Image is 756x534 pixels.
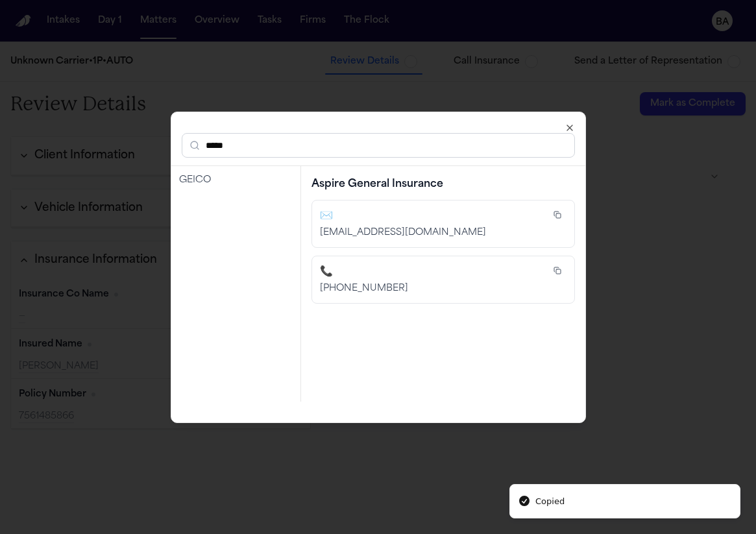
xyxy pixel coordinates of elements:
button: Copy to clipboard [548,208,567,221]
button: Copy to clipboard [548,264,567,277]
div: [EMAIL_ADDRESS][DOMAIN_NAME] [320,226,543,239]
span: 📞 [320,264,333,280]
h3: Aspire General Insurance [311,176,575,192]
span: ✉️ [320,208,333,224]
div: [PHONE_NUMBER] [320,282,543,295]
button: GEICO [171,169,300,192]
div: GEICO [179,174,293,187]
